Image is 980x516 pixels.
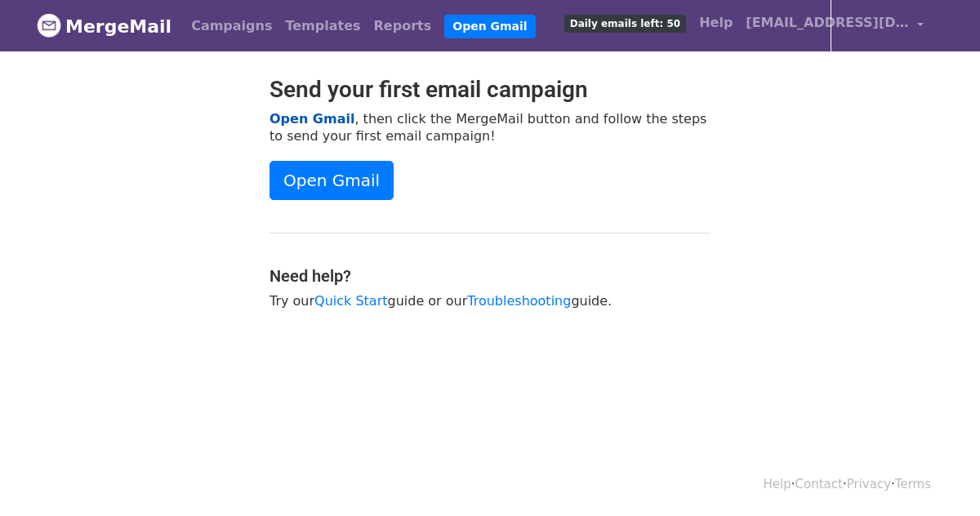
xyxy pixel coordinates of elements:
a: Daily emails left: 50 [558,7,693,39]
a: Open Gmail [444,15,535,38]
a: Open Gmail [269,161,394,200]
a: MergeMail [37,9,171,43]
a: Campaigns [185,10,278,42]
p: Try our guide or our guide. [269,292,710,309]
span: [EMAIL_ADDRESS][DOMAIN_NAME] [746,13,909,33]
iframe: Chat Widget [898,438,980,516]
span: Daily emails left: 50 [564,15,686,33]
a: Reports [367,10,439,42]
a: Contact [795,477,843,492]
h4: Need help? [269,266,710,286]
a: Help [693,7,739,39]
a: [EMAIL_ADDRESS][DOMAIN_NAME] [739,7,930,45]
a: Quick Start [314,293,387,309]
p: , then click the MergeMail button and follow the steps to send your first email campaign! [269,110,710,145]
a: Troubleshooting [467,293,571,309]
a: Open Gmail [269,111,354,127]
img: MergeMail logo [37,13,61,38]
a: Privacy [847,477,891,492]
h2: Send your first email campaign [269,76,710,104]
a: Templates [278,10,367,42]
a: Terms [895,477,931,492]
a: Help [764,477,791,492]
